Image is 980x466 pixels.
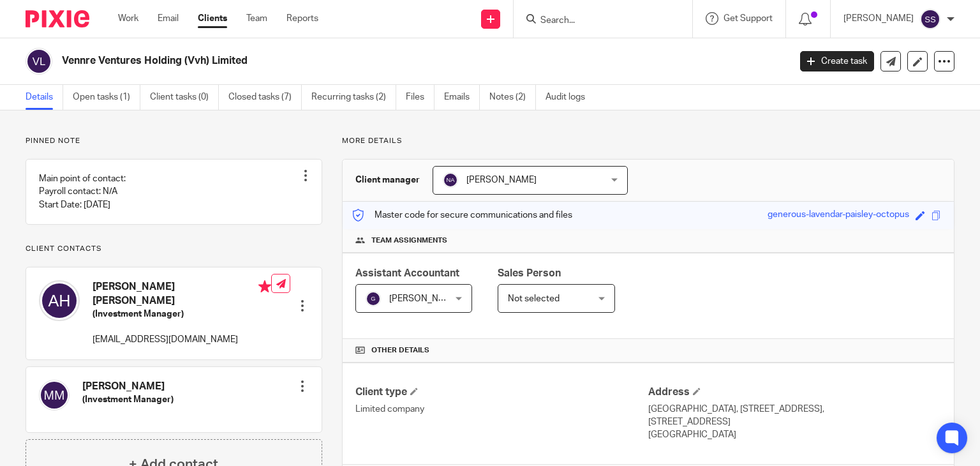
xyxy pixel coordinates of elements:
span: Sales Person [498,268,561,278]
h5: (Investment Manager) [82,393,174,406]
div: generous-lavendar-paisley-octopus [768,208,909,223]
a: Client tasks (0) [150,85,219,110]
h3: Client manager [355,174,420,186]
i: Primary [258,280,271,293]
img: svg%3E [39,280,80,321]
a: Create task [800,51,874,71]
a: Closed tasks (7) [228,85,302,110]
p: [GEOGRAPHIC_DATA] [648,428,941,441]
img: svg%3E [39,380,70,410]
p: Client contacts [26,244,322,254]
p: More details [342,136,954,146]
p: [PERSON_NAME] [843,12,914,25]
a: Details [26,85,63,110]
a: Work [118,12,138,25]
p: [GEOGRAPHIC_DATA], [STREET_ADDRESS], [648,403,941,416]
p: [EMAIL_ADDRESS][DOMAIN_NAME] [93,333,271,346]
h5: (Investment Manager) [93,308,271,320]
img: svg%3E [26,48,52,75]
h2: Vennre Ventures Holding (Vvh) Limited [62,54,637,68]
a: Notes (2) [489,85,536,110]
img: svg%3E [366,291,381,306]
a: Reports [286,12,318,25]
p: Master code for secure communications and files [352,209,572,222]
a: Email [158,12,179,25]
img: Pixie [26,10,89,27]
a: Open tasks (1) [73,85,140,110]
h4: [PERSON_NAME] [PERSON_NAME] [93,280,271,308]
a: Team [246,12,267,25]
p: Pinned note [26,136,322,146]
img: svg%3E [920,9,940,29]
span: [PERSON_NAME] [466,176,537,184]
h4: Client type [355,386,648,399]
h4: [PERSON_NAME] [82,380,174,393]
span: Get Support [724,14,773,23]
a: Recurring tasks (2) [311,85,396,110]
span: Other details [371,345,429,356]
p: [STREET_ADDRESS] [648,416,941,428]
span: Team assignments [371,236,447,246]
a: Files [406,85,434,110]
img: svg%3E [443,172,458,188]
h4: Address [648,386,941,399]
p: Limited company [355,403,648,416]
span: Assistant Accountant [355,268,459,278]
span: [PERSON_NAME] [389,294,459,303]
span: Not selected [508,294,560,303]
a: Audit logs [546,85,595,110]
a: Emails [444,85,480,110]
a: Clients [198,12,227,25]
input: Search [539,15,654,27]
